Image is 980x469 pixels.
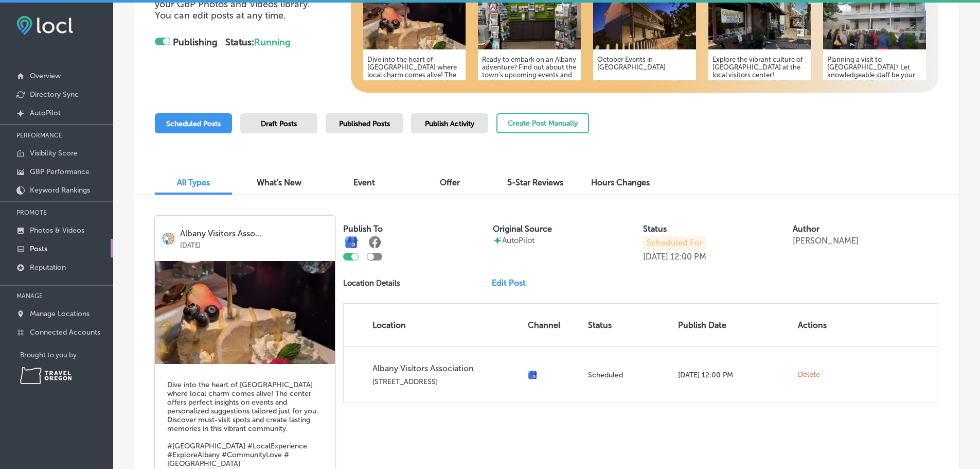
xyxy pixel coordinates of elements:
[591,178,650,187] span: Hours Changes
[492,278,534,288] a: Edit Post
[798,370,820,379] span: Delete
[343,279,400,288] p: Location Details
[254,37,291,48] span: Running
[30,263,66,272] p: Reputation
[20,351,113,359] p: Brought to you by
[507,178,563,187] span: 5-Star Reviews
[643,252,668,262] p: [DATE]
[524,304,584,346] th: Channel
[180,238,328,249] p: [DATE]
[155,261,335,364] img: ccce9df3-a077-4173-9c65-eab85c52900c2025-2nd-place-winner-food-sweet-red-bistro-albany-meli.jpg
[372,363,520,373] p: Albany Visitors Association
[793,224,819,234] label: Author
[155,10,286,21] span: You can edit posts at any time.
[30,226,84,235] p: Photos & Videos
[643,224,667,234] label: Status
[177,178,210,187] span: All Types
[678,371,790,379] p: [DATE] 12:00 PM
[180,229,328,238] p: Albany Visitors Asso...
[482,56,577,171] h5: Ready to embark on an Albany adventure? Find out about the town's upcoming events and activities ...
[597,56,692,171] h5: October Events in [GEOGRAPHIC_DATA] Spooky season is here, and [GEOGRAPHIC_DATA] is full of fall ...
[343,224,383,234] label: Publish To
[372,377,520,386] p: [STREET_ADDRESS]
[30,245,47,253] p: Posts
[30,186,90,195] p: Keyword Rankings
[225,37,291,48] strong: Status:
[502,236,534,245] p: AutoPilot
[20,367,72,384] img: Travel Oregon
[30,309,90,318] p: Manage Locations
[162,232,175,245] img: logo
[30,90,79,99] p: Directory Sync
[493,236,502,245] img: autopilot-icon
[496,113,589,133] button: Create Post Manually
[353,178,375,187] span: Event
[794,304,842,346] th: Actions
[167,380,323,468] h5: Dive into the heart of [GEOGRAPHIC_DATA] where local charm comes alive! The center offers perfect...
[493,224,552,234] label: Original Source
[30,328,100,337] p: Connected Accounts
[173,37,218,48] strong: Publishing
[588,371,670,379] p: Scheduled
[339,119,390,128] span: Published Posts
[827,56,922,171] h5: Planning a visit to [GEOGRAPHIC_DATA]? Let knowledgeable staff be your guiding light! From detail...
[30,149,78,158] p: Visibility Score
[712,56,807,171] h5: Explore the vibrant culture of [GEOGRAPHIC_DATA] at the local visitors center! Knowledgeable staf...
[670,252,706,262] p: 12:00 PM
[261,119,297,128] span: Draft Posts
[674,304,794,346] th: Publish Date
[425,119,474,128] span: Publish Activity
[166,119,221,128] span: Scheduled Posts
[30,167,90,176] p: GBP Performance
[30,72,61,80] p: Overview
[793,236,859,246] p: [PERSON_NAME]
[584,304,674,346] th: Status
[344,304,524,346] th: Location
[16,16,73,35] img: fda3e92497d09a02dc62c9cd864e3231.png
[367,56,462,171] h5: Dive into the heart of [GEOGRAPHIC_DATA] where local charm comes alive! The center offers perfect...
[440,178,460,187] span: Offer
[257,178,301,187] span: What's New
[30,109,61,117] p: AutoPilot
[643,236,706,250] p: Scheduled For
